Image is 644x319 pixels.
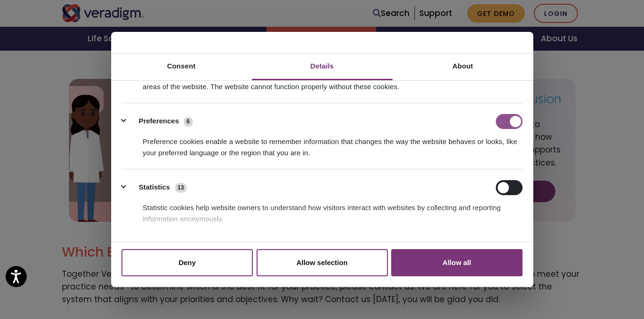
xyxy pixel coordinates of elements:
button: Statistics (13) [121,180,193,195]
button: Preferences (6) [121,114,198,129]
a: About [393,53,533,80]
a: Consent [111,53,252,80]
button: Allow selection [257,249,388,276]
a: Details [252,53,393,80]
button: Deny [121,249,253,276]
button: Allow all [391,249,523,276]
div: Statistic cookies help website owners to understand how visitors interact with websites by collec... [121,195,523,225]
label: Statistics [139,182,170,193]
iframe: Drift Chat Widget [597,272,633,308]
div: Preference cookies enable a website to remember information that changes the way the website beha... [121,129,523,159]
label: Preferences [139,116,179,127]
